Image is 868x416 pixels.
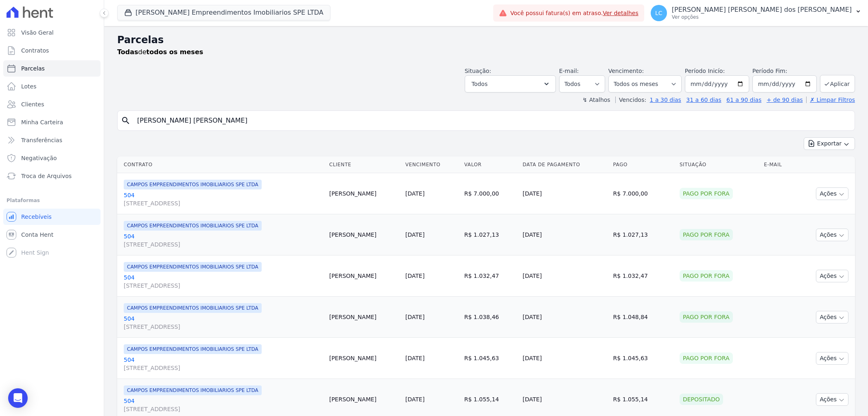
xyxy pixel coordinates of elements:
[461,297,519,338] td: R$ 1.038,46
[816,270,848,282] button: Ações
[816,352,848,365] button: Ações
[21,154,57,162] span: Negativação
[405,273,424,279] a: [DATE]
[610,214,676,255] td: R$ 1.027,13
[124,385,262,395] span: CAMPOS EMPREENDIMENTOS IMOBILIARIOS SPE LTDA
[124,323,323,331] span: [STREET_ADDRESS]
[615,97,646,103] label: Vencidos:
[3,78,101,95] a: Lotes
[21,172,72,180] span: Troca de Arquivos
[326,173,402,214] td: [PERSON_NAME]
[761,156,795,173] th: E-mail
[608,68,644,74] label: Vencimento:
[405,314,424,320] a: [DATE]
[559,68,579,74] label: E-mail:
[326,214,402,255] td: [PERSON_NAME]
[405,355,424,361] a: [DATE]
[680,394,723,405] div: Depositado
[752,67,817,75] label: Período Fim:
[124,344,262,354] span: CAMPOS EMPREENDIMENTOS IMOBILIARIOS SPE LTDA
[21,29,54,37] span: Visão Geral
[124,405,323,413] span: [STREET_ADDRESS]
[124,315,323,331] a: 504[STREET_ADDRESS]
[680,270,733,282] div: Pago por fora
[21,100,44,108] span: Clientes
[124,273,323,290] a: 504[STREET_ADDRESS]
[610,173,676,214] td: R$ 7.000,00
[8,388,28,408] div: Open Intercom Messenger
[124,397,323,413] a: 504[STREET_ADDRESS]
[21,213,52,221] span: Recebíveis
[21,231,53,239] span: Conta Hent
[21,82,37,90] span: Lotes
[603,10,638,16] a: Ver detalhes
[610,297,676,338] td: R$ 1.048,84
[610,255,676,297] td: R$ 1.032,47
[3,132,101,148] a: Transferências
[519,255,610,297] td: [DATE]
[519,338,610,379] td: [DATE]
[672,6,852,14] p: [PERSON_NAME] [PERSON_NAME] dos [PERSON_NAME]
[3,60,101,77] a: Parcelas
[472,79,488,89] span: Todos
[655,10,662,16] span: LC
[21,136,62,144] span: Transferências
[510,9,638,18] span: Você possui fatura(s) em atraso.
[124,240,323,249] span: [STREET_ADDRESS]
[117,47,203,57] p: de
[806,97,855,103] a: ✗ Limpar Filtros
[326,297,402,338] td: [PERSON_NAME]
[7,196,97,205] div: Plataformas
[680,311,733,323] div: Pago por fora
[672,14,852,20] p: Ver opções
[326,156,402,173] th: Cliente
[124,199,323,207] span: [STREET_ADDRESS]
[21,64,45,73] span: Parcelas
[117,156,326,173] th: Contrato
[680,352,733,364] div: Pago por fora
[124,221,262,231] span: CAMPOS EMPREENDIMENTOS IMOBILIARIOS SPE LTDA
[519,173,610,214] td: [DATE]
[676,156,761,173] th: Situação
[124,262,262,272] span: CAMPOS EMPREENDIMENTOS IMOBILIARIOS SPE LTDA
[124,180,262,189] span: CAMPOS EMPREENDIMENTOS IMOBILIARIOS SPE LTDA
[124,303,262,313] span: CAMPOS EMPREENDIMENTOS IMOBILIARIOS SPE LTDA
[326,338,402,379] td: [PERSON_NAME]
[21,118,63,126] span: Minha Carteira
[402,156,461,173] th: Vencimento
[461,214,519,255] td: R$ 1.027,13
[610,338,676,379] td: R$ 1.045,63
[582,97,610,103] label: ↯ Atalhos
[519,214,610,255] td: [DATE]
[461,255,519,297] td: R$ 1.032,47
[117,33,855,47] h2: Parcelas
[644,2,868,24] button: LC [PERSON_NAME] [PERSON_NAME] dos [PERSON_NAME] Ver opções
[461,338,519,379] td: R$ 1.045,63
[461,173,519,214] td: R$ 7.000,00
[3,227,101,243] a: Conta Hent
[3,42,101,59] a: Contratos
[3,114,101,130] a: Minha Carteira
[519,297,610,338] td: [DATE]
[680,229,733,240] div: Pago por fora
[3,96,101,112] a: Clientes
[124,282,323,290] span: [STREET_ADDRESS]
[816,393,848,406] button: Ações
[3,209,101,225] a: Recebíveis
[680,188,733,199] div: Pago por fora
[686,97,721,103] a: 31 a 60 dias
[816,229,848,241] button: Ações
[326,255,402,297] td: [PERSON_NAME]
[461,156,519,173] th: Valor
[146,48,203,56] strong: todos os meses
[124,232,323,249] a: 504[STREET_ADDRESS]
[405,190,424,197] a: [DATE]
[610,156,676,173] th: Pago
[726,97,761,103] a: 61 a 90 dias
[465,75,556,92] button: Todos
[3,24,101,41] a: Visão Geral
[117,5,330,20] button: [PERSON_NAME] Empreendimentos Imobiliarios SPE LTDA
[405,231,424,238] a: [DATE]
[124,364,323,372] span: [STREET_ADDRESS]
[21,46,49,55] span: Contratos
